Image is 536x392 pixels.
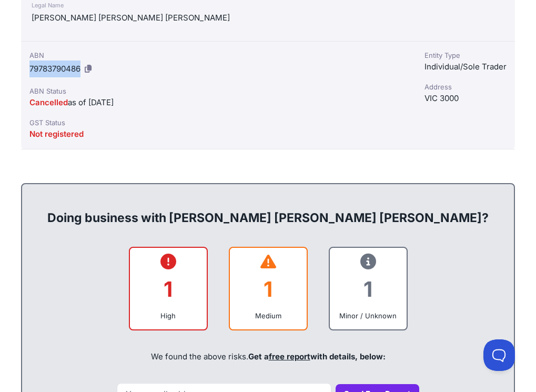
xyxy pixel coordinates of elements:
div: Individual/Sole Trader [424,61,507,73]
div: Address [424,82,507,92]
span: Not registered [29,129,84,139]
iframe: Toggle Customer Support [483,339,515,371]
div: Medium [238,310,298,321]
a: free report [269,351,310,361]
div: Entity Type [424,50,507,61]
div: VIC 3000 [424,92,507,105]
div: High [138,310,198,321]
span: 79783790486 [29,64,80,74]
div: ABN [29,50,408,61]
span: Get a with details, below: [248,351,386,361]
div: Minor / Unknown [338,310,398,321]
div: as of [DATE] [29,96,408,109]
div: 1 [138,268,198,310]
div: [PERSON_NAME] [PERSON_NAME] [PERSON_NAME] [32,12,504,24]
div: GST Status [29,117,408,128]
span: Cancelled [29,97,68,107]
div: 1 [338,268,398,310]
div: ABN Status [29,86,408,96]
div: We found the above risks. [33,339,503,375]
div: 1 [238,268,298,310]
div: Doing business with [PERSON_NAME] [PERSON_NAME] [PERSON_NAME]? [33,193,503,226]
